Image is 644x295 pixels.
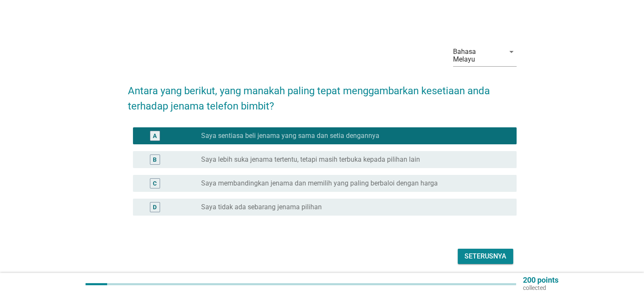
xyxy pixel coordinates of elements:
[153,179,157,188] div: C
[464,251,506,261] div: Seterusnya
[201,132,379,140] label: Saya sentiasa beli jenama yang sama dan setia dengannya
[153,203,157,212] div: D
[201,155,420,164] label: Saya lebih suka jenama tertentu, tetapi masih terbuka kepada pilihan lain
[201,179,438,188] label: Saya membandingkan jenama dan memilih yang paling berbaloi dengan harga
[128,75,517,114] h2: Antara yang berikut, yang manakah paling tepat menggambarkan kesetiaan anda terhadap jenama telef...
[506,47,517,57] i: arrow_drop_down
[201,203,322,211] label: Saya tidak ada sebarang jenama pilihan
[523,276,558,284] p: 200 points
[458,249,513,264] button: Seterusnya
[153,155,157,164] div: B
[453,48,500,63] div: Bahasa Melayu
[153,132,157,140] div: A
[523,284,558,292] p: collected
